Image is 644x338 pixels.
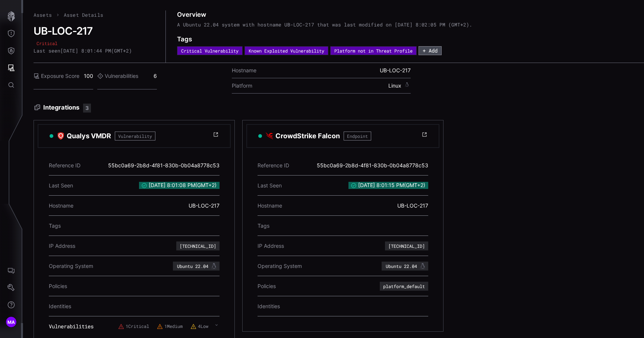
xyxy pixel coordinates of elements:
[232,67,256,74] label: Hostname
[419,46,442,55] button: + Add
[64,12,103,18] span: Asset Details
[49,182,73,189] span: Last Seen
[344,132,371,140] span: Endpoint
[383,284,425,288] div: platform_default
[34,63,93,89] div: 100
[180,244,216,248] div: [TECHNICAL_ID]
[108,158,220,173] div: 55bc0a69-2b8d-4f81-830b-0b04a8778c53
[157,323,183,329] label: 1 Medium
[232,82,252,89] label: Platform
[49,263,93,269] span: Operating System
[258,243,284,249] span: IP Address
[249,48,324,53] div: Known Exploited Vulnerability
[67,132,111,140] h3: Qualys VMDR
[34,104,644,113] h3: Integrations
[258,162,289,169] span: Reference ID
[49,323,94,330] span: Vulnerabilities
[118,323,149,329] label: 1 Critical
[348,182,428,189] span: [DATE] 8:01:15 PM ( GMT+2 )
[258,182,282,189] span: Last Seen
[397,199,428,213] div: UB-LOC-217
[34,10,103,19] nav: breadcrumb
[258,222,269,229] span: Tags
[7,318,15,326] span: MA
[0,313,22,331] button: MA
[386,263,427,269] div: Ubuntu 22.04
[34,73,79,79] label: Exposure Score
[34,12,52,18] a: Assets
[258,202,282,209] span: Hostname
[49,283,67,290] span: Policies
[49,162,80,169] span: Reference ID
[334,48,413,53] div: Platform not in Threat Profile
[317,158,428,173] div: 55bc0a69-2b8d-4f81-830b-0b04a8778c53
[34,25,155,37] h2: UB-LOC-217
[97,63,157,89] div: 6
[189,199,220,213] div: UB-LOC-217
[34,39,61,48] span: Critical
[380,67,411,74] span: UB-LOC-217
[115,132,155,140] span: Vulnerability
[388,82,411,89] span: Linux
[83,104,91,113] div: 3
[388,244,425,248] div: [TECHNICAL_ID]
[49,222,61,229] span: Tags
[139,182,220,189] span: [DATE] 8:01:08 PM ( GMT+2 )
[266,132,273,140] img: Demo CrowdStrike Falcon
[49,202,73,209] span: Hostname
[258,263,302,269] span: Operating System
[97,73,138,79] label: Vulnerabilities
[181,48,239,53] div: Critical Vulnerability
[57,132,64,140] img: Demo Qualys VMDR
[258,303,280,310] span: Identities
[258,283,276,290] span: Policies
[190,323,208,329] label: 4 Low
[275,132,340,140] h3: CrowdStrike Falcon
[49,243,75,249] span: IP Address
[34,48,132,54] div: Last seen [DATE] 8:01:44 PM ( GMT+2 )
[177,263,218,269] div: Ubuntu 22.04
[49,303,71,310] span: Identities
